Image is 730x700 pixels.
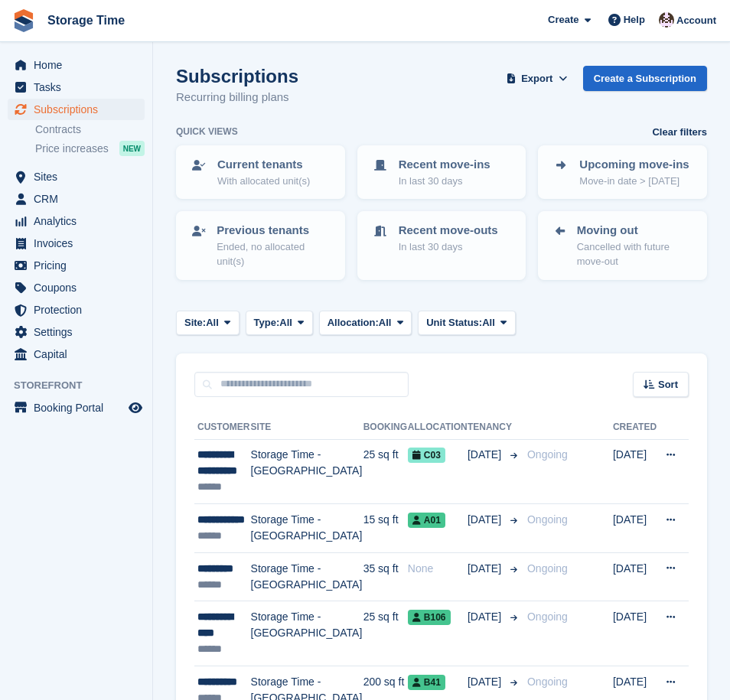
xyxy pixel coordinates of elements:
span: Ongoing [527,562,568,575]
th: Customer [194,415,251,440]
p: With allocated unit(s) [217,174,310,189]
span: Sites [34,166,125,187]
p: Ended, no allocated unit(s) [217,239,331,269]
span: B41 [408,675,445,690]
a: Recent move-ins In last 30 days [359,147,525,197]
a: menu [8,321,145,343]
a: Moving out Cancelled with future move-out [539,213,706,278]
span: Ongoing [527,513,568,526]
a: Recent move-outs In last 30 days [359,213,525,263]
td: 15 sq ft [363,504,408,553]
span: Storefront [14,378,152,393]
span: Invoices [34,233,125,254]
th: Created [613,415,657,440]
span: Export [521,71,552,86]
span: Capital [34,343,125,365]
a: Current tenants With allocated unit(s) [178,147,344,197]
span: Allocation: [328,315,379,330]
a: menu [8,77,145,98]
span: Tasks [34,77,125,98]
td: Storage Time - [GEOGRAPHIC_DATA] [251,504,363,553]
th: Booking [363,415,408,440]
a: Clear filters [652,125,707,140]
span: Price increases [35,142,109,156]
img: Saeed [659,12,674,28]
span: All [482,315,495,330]
a: menu [8,277,145,298]
span: Settings [34,321,125,343]
span: All [279,315,292,330]
span: A01 [408,513,445,528]
a: menu [8,210,145,232]
span: Site: [184,315,206,330]
td: Storage Time - [GEOGRAPHIC_DATA] [251,552,363,601]
td: Storage Time - [GEOGRAPHIC_DATA] [251,439,363,504]
a: Price increases NEW [35,140,145,157]
td: [DATE] [613,552,657,601]
span: [DATE] [468,512,504,528]
span: Analytics [34,210,125,232]
a: menu [8,166,145,187]
p: Move-in date > [DATE] [579,174,689,189]
span: Ongoing [527,448,568,461]
span: Sort [658,377,678,392]
a: menu [8,99,145,120]
span: [DATE] [468,447,504,463]
h1: Subscriptions [176,66,298,86]
p: Upcoming move-ins [579,156,689,174]
p: Current tenants [217,156,310,174]
div: NEW [119,141,145,156]
a: Upcoming move-ins Move-in date > [DATE] [539,147,706,197]
span: Booking Portal [34,397,125,418]
a: Storage Time [41,8,131,33]
span: Ongoing [527,676,568,688]
img: stora-icon-8386f47178a22dfd0bd8f6a31ec36ba5ce8667c1dd55bd0f319d3a0aa187defe.svg [12,9,35,32]
p: Recent move-outs [399,222,498,239]
span: Create [548,12,578,28]
span: Home [34,54,125,76]
a: menu [8,188,145,210]
span: Type: [254,315,280,330]
td: [DATE] [613,601,657,666]
span: Account [676,13,716,28]
button: Site: All [176,311,240,336]
a: Preview store [126,399,145,417]
span: Coupons [34,277,125,298]
span: Help [624,12,645,28]
p: In last 30 days [399,239,498,255]
p: Recurring billing plans [176,89,298,106]
button: Unit Status: All [418,311,515,336]
a: menu [8,233,145,254]
a: menu [8,54,145,76]
td: [DATE] [613,439,657,504]
span: Unit Status: [426,315,482,330]
span: [DATE] [468,561,504,577]
span: Protection [34,299,125,321]
span: [DATE] [468,609,504,625]
td: 35 sq ft [363,552,408,601]
th: Tenancy [468,415,521,440]
a: menu [8,299,145,321]
p: Moving out [577,222,693,239]
button: Type: All [246,311,313,336]
a: Previous tenants Ended, no allocated unit(s) [178,213,344,278]
th: Allocation [408,415,468,440]
p: Recent move-ins [399,156,490,174]
h6: Quick views [176,125,238,138]
p: Previous tenants [217,222,331,239]
span: [DATE] [468,674,504,690]
div: None [408,561,468,577]
td: Storage Time - [GEOGRAPHIC_DATA] [251,601,363,666]
a: menu [8,397,145,418]
span: Subscriptions [34,99,125,120]
p: Cancelled with future move-out [577,239,693,269]
td: 25 sq ft [363,439,408,504]
td: [DATE] [613,504,657,553]
span: Ongoing [527,610,568,623]
span: Pricing [34,255,125,276]
button: Allocation: All [319,311,412,336]
span: C03 [408,448,445,463]
span: B106 [408,610,451,625]
a: menu [8,255,145,276]
span: All [206,315,219,330]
